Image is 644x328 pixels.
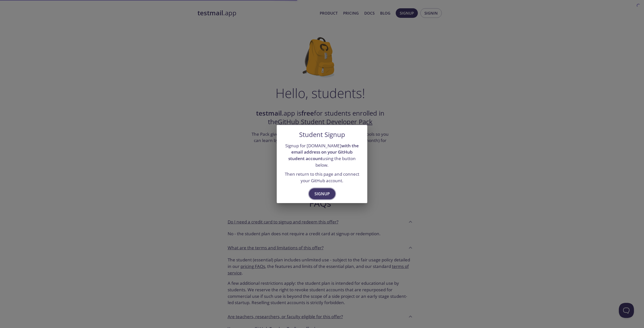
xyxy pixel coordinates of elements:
strong: with the email address on your GitHub student account [288,143,359,161]
span: Signup [314,190,330,197]
p: Signup for [DOMAIN_NAME] using the button below. [283,143,361,168]
button: Signup [309,188,335,199]
p: Then return to this page and connect your GitHub account. [283,171,361,184]
h5: Student Signup [299,131,345,138]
